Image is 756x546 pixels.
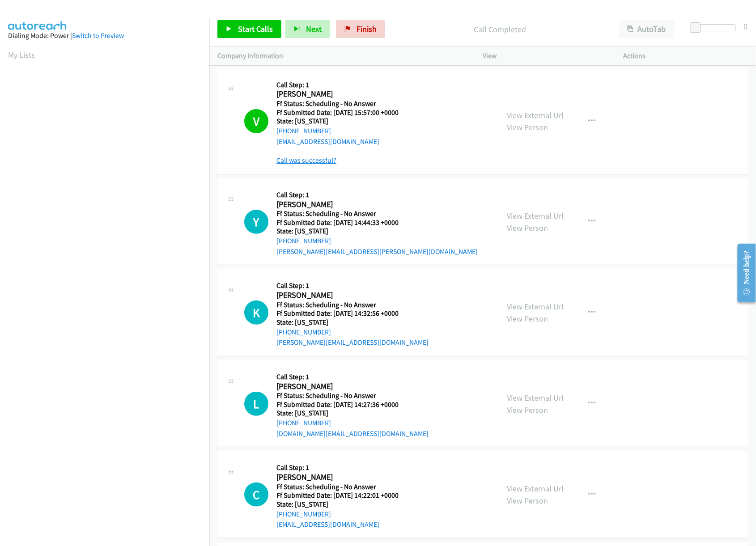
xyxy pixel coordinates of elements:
[244,483,268,507] h1: C
[276,290,410,301] h2: [PERSON_NAME]
[276,472,410,483] h2: [PERSON_NAME]
[507,483,564,494] a: View External Url
[276,409,429,418] h5: State: [US_STATE]
[276,463,410,472] h5: Call Step: 1
[276,80,410,89] h5: Call Step: 1
[276,209,478,218] h5: Ff Status: Scheduling - No Answer
[276,491,410,500] h5: Ff Submitted Date: [DATE] 14:22:01 +0000
[276,281,429,290] h5: Call Step: 1
[238,24,273,34] span: Start Calls
[507,122,548,132] a: View Person
[244,301,268,325] div: The call is yet to be attempted
[8,50,35,60] a: My Lists
[276,199,410,210] h2: [PERSON_NAME]
[619,20,675,38] button: AutoTab
[397,23,603,35] p: Call Completed
[306,24,322,34] span: Next
[276,391,429,400] h5: Ff Status: Scheduling - No Answer
[276,137,379,146] a: [EMAIL_ADDRESS][DOMAIN_NAME]
[276,247,478,256] a: [PERSON_NAME][EMAIL_ADDRESS][PERSON_NAME][DOMAIN_NAME]
[276,419,331,427] a: [PHONE_NUMBER]
[276,127,331,135] a: [PHONE_NUMBER]
[276,89,410,99] h2: [PERSON_NAME]
[507,393,564,403] a: View External Url
[507,405,548,415] a: View Person
[72,31,124,40] a: Switch to Preview
[276,338,429,347] a: [PERSON_NAME][EMAIL_ADDRESS][DOMAIN_NAME]
[244,301,268,325] h1: K
[276,500,410,509] h5: State: [US_STATE]
[276,237,331,245] a: [PHONE_NUMBER]
[217,20,281,38] a: Start Calls
[483,51,607,61] p: View
[744,20,748,32] div: 0
[276,429,429,438] a: [DOMAIN_NAME][EMAIL_ADDRESS][DOMAIN_NAME]
[276,117,410,126] h5: State: [US_STATE]
[624,51,748,61] p: Actions
[276,108,410,117] h5: Ff Submitted Date: [DATE] 15:57:00 +0000
[8,30,201,41] div: Dialing Mode: Power |
[244,210,268,234] div: The call is yet to be attempted
[276,510,331,518] a: [PHONE_NUMBER]
[276,301,429,309] h5: Ff Status: Scheduling - No Answer
[507,495,548,506] a: View Person
[217,51,467,61] p: Company Information
[8,69,209,494] iframe: Dialpad
[276,156,336,165] a: Call was successful?
[276,190,478,199] h5: Call Step: 1
[276,328,331,336] a: [PHONE_NUMBER]
[276,99,410,108] h5: Ff Status: Scheduling - No Answer
[244,392,268,416] h1: L
[357,24,377,34] span: Finish
[276,483,410,491] h5: Ff Status: Scheduling - No Answer
[276,318,429,327] h5: State: [US_STATE]
[276,400,429,409] h5: Ff Submitted Date: [DATE] 14:27:36 +0000
[244,109,268,133] h1: V
[276,309,429,318] h5: Ff Submitted Date: [DATE] 14:32:56 +0000
[507,313,548,324] a: View Person
[244,392,268,416] div: The call is yet to be attempted
[276,372,429,381] h5: Call Step: 1
[285,20,330,38] button: Next
[507,110,564,120] a: View External Url
[276,520,379,529] a: [EMAIL_ADDRESS][DOMAIN_NAME]
[507,301,564,312] a: View External Url
[507,223,548,233] a: View Person
[731,237,756,309] iframe: Resource Center
[244,210,268,234] h1: Y
[507,211,564,221] a: View External Url
[244,483,268,507] div: The call is yet to be attempted
[276,218,478,227] h5: Ff Submitted Date: [DATE] 14:44:33 +0000
[695,24,736,31] div: Delay between calls (in seconds)
[276,381,410,392] h2: [PERSON_NAME]
[336,20,385,38] a: Finish
[276,227,478,236] h5: State: [US_STATE]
